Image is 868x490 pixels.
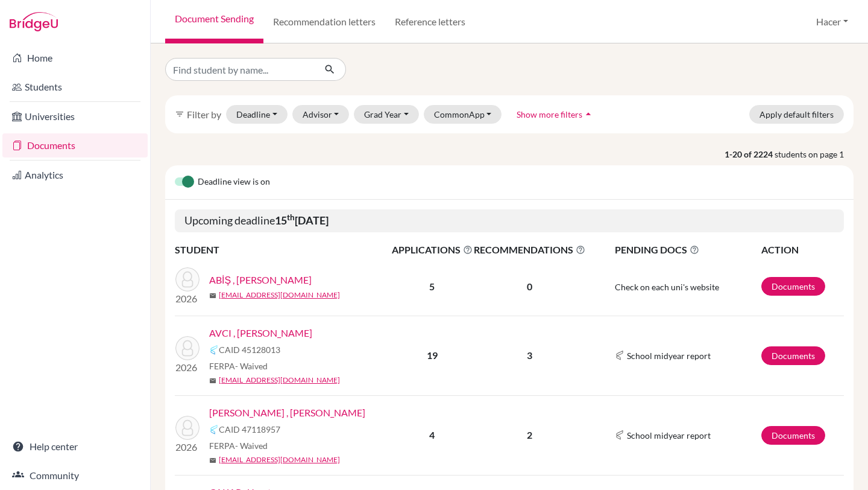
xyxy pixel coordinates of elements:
[175,109,184,119] i: filter_list
[517,109,582,119] span: Show more filters
[506,105,605,124] button: Show more filtersarrow_drop_up
[354,105,419,124] button: Grad Year
[725,148,775,161] strong: 1-20 of 2224
[187,109,221,120] span: Filter by
[209,345,219,355] img: Common App logo
[219,454,340,465] a: [EMAIL_ADDRESS][DOMAIN_NAME]
[209,406,365,420] a: [PERSON_NAME] , [PERSON_NAME]
[2,75,148,99] a: Students
[275,214,329,227] b: 15 [DATE]
[175,336,200,360] img: AVCI , Ahmet Deniz
[811,10,854,33] button: Hacer
[474,348,585,363] p: 3
[209,273,312,287] a: ABİŞ , [PERSON_NAME]
[2,104,148,129] a: Universities
[175,416,200,440] img: BÖREKÇİ , Ogan
[10,12,58,31] img: Bridge-U
[175,209,844,232] h5: Upcoming deadline
[627,349,711,362] span: School midyear report
[209,292,216,299] span: mail
[235,361,268,371] span: - Waived
[219,375,340,386] a: [EMAIL_ADDRESS][DOMAIN_NAME]
[615,243,760,257] span: PENDING DOCS
[749,105,844,124] button: Apply default filters
[474,243,585,257] span: RECOMMENDATIONS
[165,58,315,81] input: Find student by name...
[761,426,825,445] a: Documents
[209,425,219,434] img: Common App logo
[615,282,719,292] span: Check on each uni's website
[582,108,594,120] i: arrow_drop_up
[761,346,825,365] a: Documents
[292,105,350,124] button: Advisor
[427,349,438,361] b: 19
[175,267,200,291] img: ABİŞ , Elif Banu
[209,326,312,340] a: AVCI , [PERSON_NAME]
[2,46,148,70] a: Home
[627,429,711,442] span: School midyear report
[2,463,148,488] a: Community
[175,360,200,375] p: 2026
[198,175,270,189] span: Deadline view is on
[761,242,844,258] th: ACTION
[175,440,200,454] p: 2026
[615,351,624,360] img: Common App logo
[175,242,391,258] th: STUDENT
[209,360,268,372] span: FERPA
[287,212,295,222] sup: th
[226,105,288,124] button: Deadline
[429,281,435,292] b: 5
[209,439,268,452] span: FERPA
[219,343,280,356] span: CAID 45128013
[392,243,473,257] span: APPLICATIONS
[474,428,585,442] p: 2
[424,105,502,124] button: CommonApp
[209,457,216,464] span: mail
[235,441,268,451] span: - Waived
[2,434,148,459] a: Help center
[219,423,280,436] span: CAID 47118957
[175,291,200,306] p: 2026
[209,377,216,384] span: mail
[429,429,435,441] b: 4
[615,430,624,440] img: Common App logo
[2,133,148,157] a: Documents
[2,163,148,187] a: Analytics
[219,290,340,301] a: [EMAIL_ADDRESS][DOMAIN_NAME]
[775,148,854,161] span: students on page 1
[761,277,825,296] a: Documents
[474,279,585,294] p: 0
